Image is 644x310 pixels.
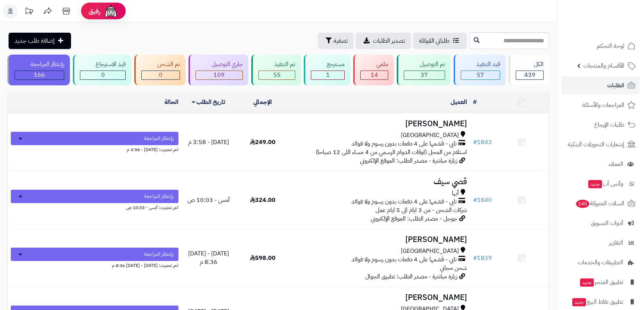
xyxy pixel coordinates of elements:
[11,203,178,211] div: اخر تحديث: أمس - 10:03 ص
[568,139,624,150] span: إشعارات التحويلات البنكية
[351,140,457,148] span: تابي - قسّمها على 4 دفعات بدون رسوم ولا فوائد
[311,71,344,79] div: 1
[561,195,640,212] a: السلات المتروكة140
[144,193,174,200] span: بإنتظار المراجعة
[451,98,467,107] a: العميل
[141,60,180,69] div: تم الشحن
[594,120,624,130] span: طلبات الإرجاع
[452,55,508,85] a: قيد التنفيذ 57
[361,71,388,79] div: 14
[192,98,226,107] a: تاريخ الطلب
[71,55,133,85] a: قيد الاسترجاع 0
[273,71,281,79] span: 55
[461,60,500,69] div: قيد التنفيذ
[401,131,459,140] span: [GEOGRAPHIC_DATA]
[9,33,71,49] a: إضافة طلب جديد
[561,214,640,232] a: أدوات التسويق
[326,71,330,79] span: 1
[188,249,229,267] span: [DATE] - [DATE] 8:36 م
[11,261,178,269] div: اخر تحديث: [DATE] - [DATE] 8:36 م
[196,60,243,69] div: جاري التوصيل
[11,145,178,153] div: اخر تحديث: [DATE] - 3:58 م
[561,37,640,55] a: لوحة التحكم
[561,175,640,193] a: وآتس آبجديد
[20,4,38,20] a: تحديثات المنصة
[351,198,457,206] span: تابي - قسّمها على 4 دفعات بدون رسوم ولا فوائد
[579,277,623,287] span: تطبيق المتجر
[404,71,445,79] div: 37
[404,60,445,69] div: تم التوصيل
[473,196,492,205] a: #1840
[250,196,276,205] span: 324.00
[360,60,388,69] div: ملغي
[15,36,55,45] span: إضافة طلب جديد
[187,55,250,85] a: جاري التوصيل 109
[561,254,640,271] a: التطبيقات والخدمات
[395,55,452,85] a: تم التوصيل 37
[250,55,303,85] a: تم التنفيذ 55
[164,98,178,107] a: الحالة
[572,298,586,306] span: جديد
[561,96,640,114] a: المراجعات والأسئلة
[473,138,477,147] span: #
[507,55,551,85] a: الكل439
[575,198,624,209] span: السلات المتروكة
[318,33,354,49] button: تصفية
[6,55,71,85] a: بإنتظار المراجعة 166
[452,189,459,198] span: أبها
[371,71,378,79] span: 14
[187,196,230,205] span: أمس - 10:03 ص
[609,238,623,248] span: التقارير
[196,71,242,79] div: 109
[15,71,64,79] div: 166
[258,60,296,69] div: تم التنفيذ
[360,156,457,165] span: زيارة مباشرة - مصدر الطلب: الموقع الإلكتروني
[580,278,594,287] span: جديد
[473,98,477,107] a: #
[101,71,105,79] span: 0
[591,218,623,228] span: أدوات التسويق
[607,80,624,91] span: الطلبات
[250,138,276,147] span: 249.00
[293,120,467,128] h3: [PERSON_NAME]
[188,138,229,147] span: [DATE] - 3:58 م
[316,148,467,157] span: استلام من المحل (اوقات الدوام الرسمي من 4 مساء اللى 12 صباحا)
[365,272,457,281] span: زيارة مباشرة - مصدر الطلب: تطبيق الجوال
[597,41,624,51] span: لوحة التحكم
[376,206,467,215] span: شركات الشحن - من 3 ايام الى 5 ايام عمل
[159,71,162,79] span: 0
[293,235,467,244] h3: [PERSON_NAME]
[582,100,624,110] span: المراجعات والأسئلة
[524,71,535,79] span: 439
[352,55,395,85] a: ملغي 14
[473,254,477,262] span: #
[293,293,467,302] h3: [PERSON_NAME]
[293,177,467,186] h3: قصي سيف
[576,200,589,208] span: 140
[259,71,295,79] div: 55
[144,135,174,142] span: بإنتظار المراجعة
[516,60,544,69] div: الكل
[133,55,187,85] a: تم الشحن 0
[473,196,477,205] span: #
[103,4,118,19] img: ai-face.png
[334,36,348,45] span: تصفية
[561,116,640,134] a: طلبات الإرجاع
[578,257,623,268] span: التطبيقات والخدمات
[421,71,428,79] span: 37
[80,71,126,79] div: 0
[253,98,272,107] a: الإجمالي
[351,255,457,264] span: تابي - قسّمها على 4 دفعات بدون رسوم ولا فوائد
[250,254,276,262] span: 598.00
[440,264,467,273] span: شحن مجاني
[571,297,623,307] span: تطبيق نقاط البيع
[461,71,500,79] div: 57
[302,55,352,85] a: مسترجع 1
[477,71,484,79] span: 57
[401,247,459,255] span: [GEOGRAPHIC_DATA]
[142,71,180,79] div: 0
[588,180,602,188] span: جديد
[311,60,345,69] div: مسترجع
[587,179,623,189] span: وآتس آب
[356,33,411,49] a: تصدير الطلبات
